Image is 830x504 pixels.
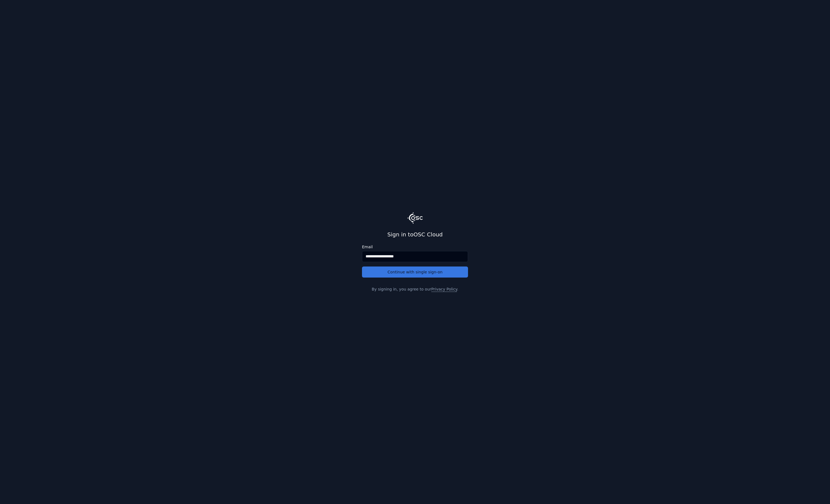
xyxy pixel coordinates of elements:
label: Email [362,245,468,249]
a: Privacy Policy [431,287,457,291]
p: By signing in, you agree to our . [362,286,468,292]
img: Logo [407,212,423,224]
button: Continue with single sign-on [362,266,468,278]
h2: Sign in to OSC Cloud [362,231,468,238]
